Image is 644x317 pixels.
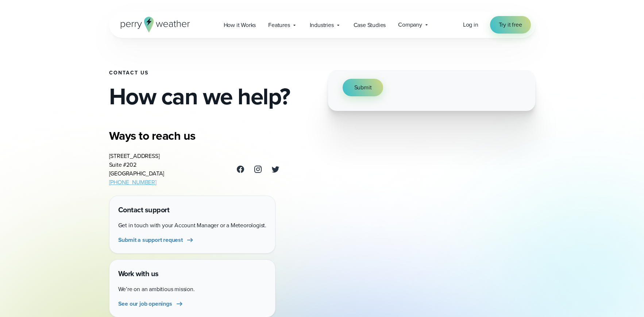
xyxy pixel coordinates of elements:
a: Case Studies [347,18,392,32]
h2: How can we help? [109,85,316,108]
a: [PHONE_NUMBER] [109,178,157,186]
a: Submit a support request [118,236,194,244]
span: Log in [463,20,478,29]
a: How it Works [217,18,262,32]
span: See our job openings [118,299,172,308]
span: Case Studies [354,21,386,30]
a: Log in [463,20,478,29]
span: Industries [310,21,334,30]
span: How it Works [224,21,256,30]
h4: Work with us [118,268,266,279]
button: Submit [343,79,383,96]
span: Try it free [499,20,522,29]
address: [STREET_ADDRESS] Suite #202 [GEOGRAPHIC_DATA] [109,152,165,187]
span: Company [398,20,422,29]
span: Features [268,21,290,30]
a: See our job openings [118,299,184,308]
a: Try it free [490,16,531,34]
span: Submit a support request [118,236,183,244]
h4: Contact support [118,205,266,215]
span: Submit [354,83,372,92]
p: Get in touch with your Account Manager or a Meteorologist. [118,221,266,230]
h3: Ways to reach us [109,128,280,143]
h1: Contact Us [109,70,316,76]
p: We’re on an ambitious mission. [118,285,266,294]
